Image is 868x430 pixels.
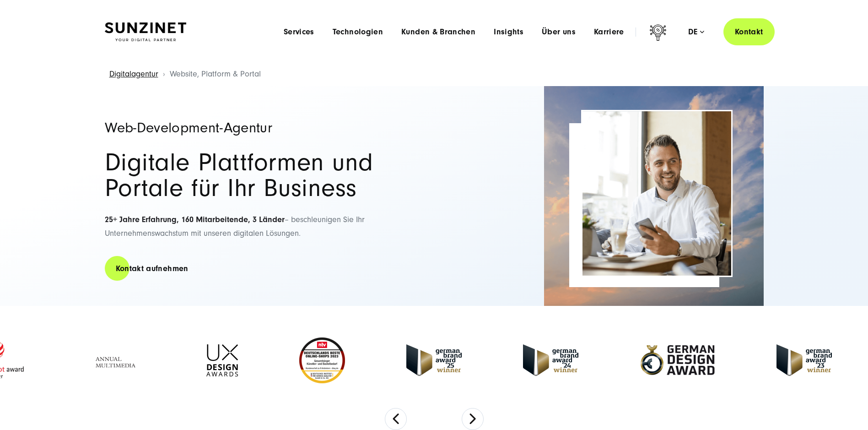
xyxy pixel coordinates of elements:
[688,27,704,37] div: de
[299,337,345,383] img: Deutschlands beste Online Shops 2023 - boesner - Kunde - SUNZINET
[109,69,158,79] a: Digitalagentur
[105,215,365,239] span: – beschleunigen Sie Ihr Unternehmenswachstum mit unseren digitalen Lösungen.
[170,69,261,79] span: Website, Platform & Portal
[544,86,764,306] img: Full-Service Digitalagentur SUNZINET - Business Applications Web & Cloud_2
[582,111,731,276] img: Full-Service Digitalagentur SUNZINET - E-Commerce Beratung
[462,408,484,430] button: Next
[723,18,775,45] a: Kontakt
[105,22,186,42] img: SUNZINET Full Service Digital Agentur
[594,27,624,37] a: Karriere
[523,344,578,376] img: German-Brand-Award - fullservice digital agentur SUNZINET
[640,344,715,376] img: German-Design-Award - fullservice digital agentur SUNZINET
[401,27,475,37] a: Kunden & Branchen
[494,27,523,37] a: Insights
[105,120,425,135] h1: Web-Development-Agentur
[105,150,425,201] h2: Digitale Plattformen und Portale für Ihr Business
[206,344,238,376] img: UX-Design-Awards - fullservice digital agentur SUNZINET
[776,344,832,376] img: German Brand Award 2023 Winner - fullservice digital agentur SUNZINET
[385,408,407,430] button: Previous
[105,256,199,282] a: Kontakt aufnehmen
[89,344,145,376] img: Full Service Digitalagentur - Annual Multimedia Awards
[105,215,285,224] strong: 25+ Jahre Erfahrung, 160 Mitarbeitende, 3 Länder
[542,27,576,37] a: Über uns
[333,27,383,37] a: Technologien
[284,27,314,37] a: Services
[406,344,462,376] img: German Brand Award winner 2025 - Full Service Digital Agentur SUNZINET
